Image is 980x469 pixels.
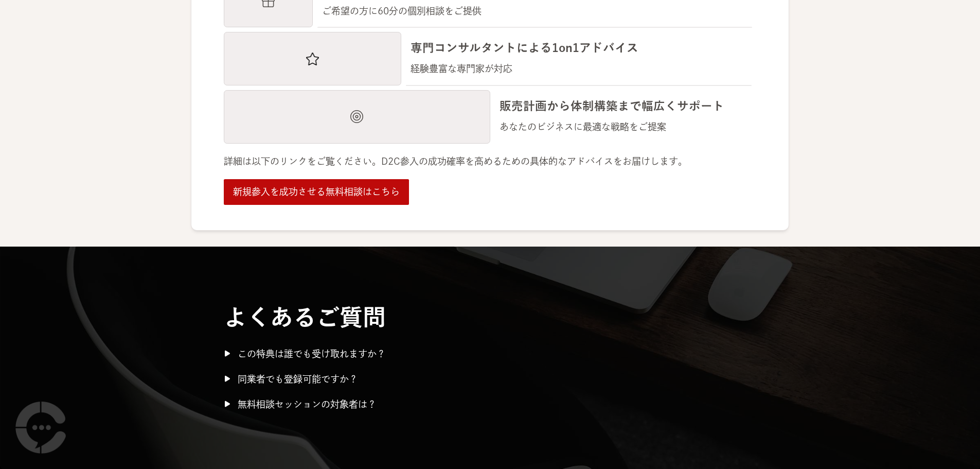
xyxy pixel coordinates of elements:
div: ご希望の方に60分の個別相談をご提供 [322,4,511,19]
div: 詳細は以下のリンク をご覧ください。D2C参入の成功確率を高めるための具体的なアドバイスをお届けします。 [224,154,756,169]
div: 同業者でも登録可能ですか？ [238,372,358,387]
div: 専門コンサルタントによる1on1アドバイス [411,41,638,56]
div: 無料相談セッションの対象者は？ [238,397,377,412]
div: 経験豊富な専門家が対応 [411,61,638,76]
div: よくあるご質問 [224,304,455,333]
div: 販売計画から体制構築まで幅広くサポート [500,99,724,114]
div: あなたのビジネスに最適な戦略をご提案 [500,119,724,134]
a: 新規参入を成功させる無料相談はこちら [224,179,409,205]
div: この特典は誰でも受け取れますか？ [238,346,386,361]
div: 新規参入を成功させる無料相談はこちら [233,184,400,199]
